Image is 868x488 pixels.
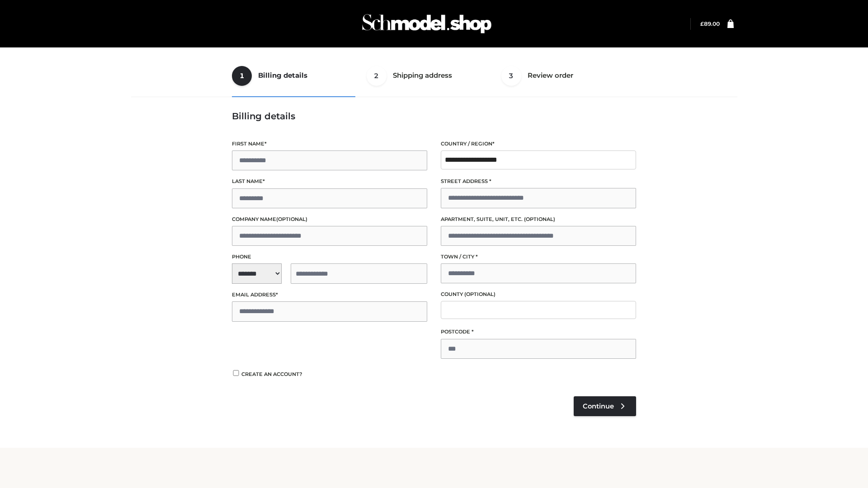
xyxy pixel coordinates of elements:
[441,253,636,261] label: Town / City
[700,20,720,27] bdi: 89.00
[232,253,427,261] label: Phone
[441,177,636,186] label: Street address
[232,111,636,122] h3: Billing details
[574,396,636,416] a: Continue
[441,215,636,224] label: Apartment, suite, unit, etc.
[276,216,307,222] span: (optional)
[441,140,636,148] label: Country / Region
[441,328,636,336] label: Postcode
[232,177,427,186] label: Last name
[232,140,427,148] label: First name
[241,371,302,377] span: Create an account?
[359,6,495,42] img: Schmodel Admin 964
[232,370,240,376] input: Create an account?
[700,20,704,27] span: £
[232,291,427,299] label: Email address
[524,216,555,222] span: (optional)
[583,402,614,410] span: Continue
[700,20,720,27] a: £89.00
[441,290,636,299] label: County
[464,291,495,297] span: (optional)
[232,215,427,224] label: Company name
